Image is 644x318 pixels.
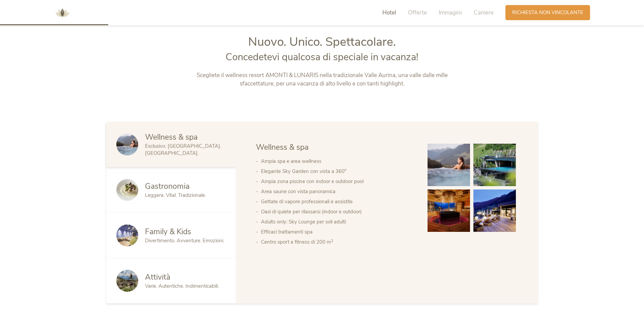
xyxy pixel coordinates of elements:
li: Oasi di quiete per rilassarsi (indoor e outdoor) [261,207,414,217]
li: Ampia spa e area wellness [261,156,414,166]
span: Esclusivo. [GEOGRAPHIC_DATA]. [GEOGRAPHIC_DATA]. [145,143,221,156]
span: Leggera. Vital. Tradizionale. [145,192,206,199]
span: Divertimento. Avventure. Emozioni. [145,237,224,244]
span: Nuovo. Unico. Spettacolare. [248,34,396,50]
li: Elegante Sky Garden con vista a 360° [261,166,414,176]
span: Offerte [408,9,427,16]
span: Wellness & spa [256,142,309,152]
li: Adults only: Sky Lounge per soli adulti [261,217,414,227]
p: Scegliete il wellness resort AMONTI & LUNARIS nella tradizionale Valle Aurina, una valle dalle mi... [181,71,463,88]
span: Attività [145,272,170,282]
span: Camere [474,9,494,16]
span: Richiesta non vincolante [512,9,583,16]
li: Gettate di vapore professionali e assistite [261,197,414,207]
li: Area saune con vista panoramica [261,186,414,197]
span: Varie. Autentiche. Indimenticabili. [145,283,219,289]
span: Immagini [439,9,462,16]
span: Family & Kids [145,226,191,237]
li: Efficaci trattamenti spa [261,227,414,237]
li: Ampia zona piscine con indoor e outdoor pool [261,176,414,186]
span: Concedetevi qualcosa di speciale in vacanza! [226,50,418,64]
span: Gastronomia [145,181,189,191]
li: Centro sport e fitness di 200 m [261,237,414,247]
span: Wellness & spa [145,132,198,142]
span: Hotel [382,9,396,16]
img: AMONTI & LUNARIS Wellnessresort [52,3,72,23]
a: AMONTI & LUNARIS Wellnessresort [52,10,72,15]
sup: 2 [331,238,333,243]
